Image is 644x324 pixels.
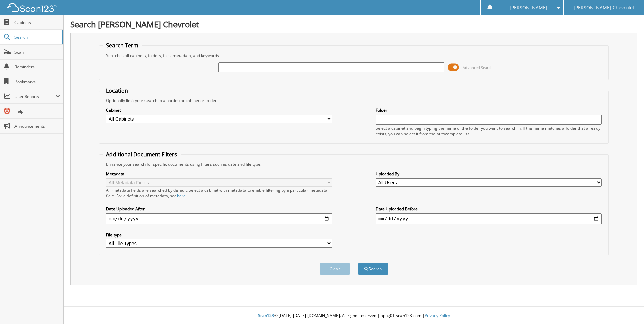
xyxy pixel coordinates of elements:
[376,125,602,137] div: Select a cabinet and begin typing the name of the folder you want to search in. If the name match...
[574,6,634,10] span: [PERSON_NAME] Chevrolet
[103,161,605,167] div: Enhance your search for specific documents using filters such as date and file type.
[70,19,637,30] h1: Search [PERSON_NAME] Chevrolet
[64,307,644,324] div: © [DATE]-[DATE] [DOMAIN_NAME]. All rights reserved | appg01-scan123-com |
[106,107,332,113] label: Cabinet
[463,65,493,70] span: Advanced Search
[103,42,142,49] legend: Search Term
[14,123,60,129] span: Announcements
[103,87,131,94] legend: Location
[358,263,388,275] button: Search
[14,94,55,99] span: User Reports
[106,232,332,238] label: File type
[7,3,57,12] img: scan123-logo-white.svg
[14,34,59,40] span: Search
[14,64,60,70] span: Reminders
[425,313,450,318] a: Privacy Policy
[103,98,605,103] div: Optionally limit your search to a particular cabinet or folder
[14,108,60,114] span: Help
[106,171,332,177] label: Metadata
[103,151,181,158] legend: Additional Document Filters
[106,213,332,224] input: start
[106,206,332,212] label: Date Uploaded After
[103,53,605,58] div: Searches all cabinets, folders, files, metadata, and keywords
[376,206,602,212] label: Date Uploaded Before
[258,313,274,318] span: Scan123
[106,187,332,199] div: All metadata fields are searched by default. Select a cabinet with metadata to enable filtering b...
[510,6,547,10] span: [PERSON_NAME]
[177,193,186,199] a: here
[14,79,60,85] span: Bookmarks
[320,263,350,275] button: Clear
[14,49,60,55] span: Scan
[376,107,602,113] label: Folder
[610,292,644,324] iframe: Chat Widget
[376,213,602,224] input: end
[376,171,602,177] label: Uploaded By
[14,20,60,25] span: Cabinets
